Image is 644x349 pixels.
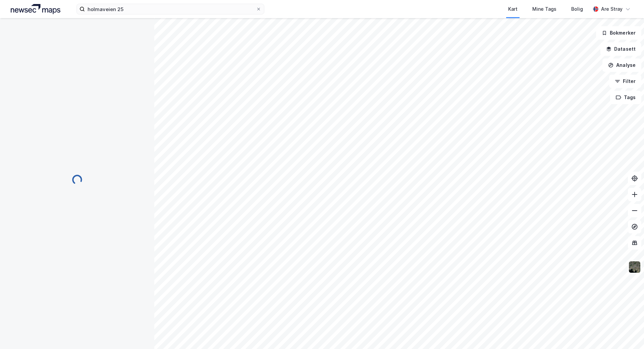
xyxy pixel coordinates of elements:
[601,5,623,13] div: Are Stray
[610,317,644,349] iframe: Chat Widget
[532,5,556,13] div: Mine Tags
[628,261,641,273] img: 9k=
[85,4,256,14] input: Søk på adresse, matrikkel, gårdeiere, leietakere eller personer
[596,26,641,40] button: Bokmerker
[609,75,641,88] button: Filter
[72,174,83,185] img: spinner.a6d8c91a73a9ac5275cf975e30b51cfb.svg
[602,58,641,72] button: Analyse
[610,91,641,104] button: Tags
[600,42,641,56] button: Datasett
[11,4,60,14] img: logo.a4113a55bc3d86da70a041830d287a7e.svg
[508,5,518,13] div: Kart
[571,5,583,13] div: Bolig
